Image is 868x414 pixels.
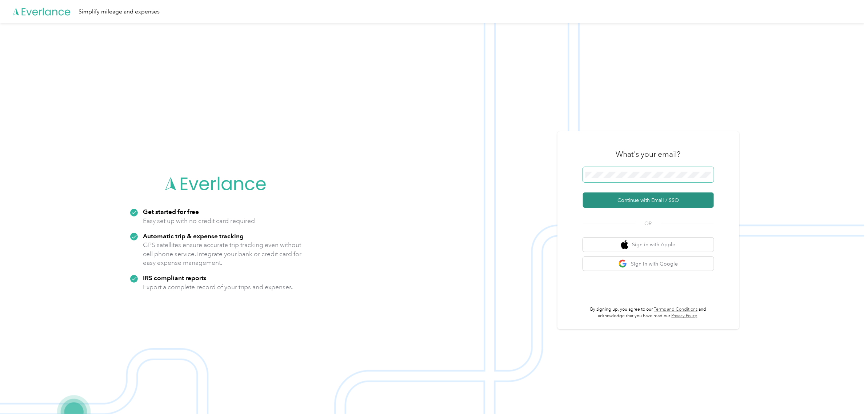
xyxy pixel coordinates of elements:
[583,192,714,208] button: Continue with Email / SSO
[583,238,714,252] button: apple logoSign in with Apple
[79,7,160,16] div: Simplify mileage and expenses
[672,313,697,319] a: Privacy Policy
[616,149,681,159] h3: What's your email?
[636,220,661,227] span: OR
[143,232,244,240] strong: Automatic trip & expense tracking
[621,240,628,249] img: apple logo
[619,259,628,268] img: google logo
[654,307,697,312] a: Terms and Conditions
[143,208,199,215] strong: Get started for free
[583,306,714,319] p: By signing up, you agree to our and acknowledge that you have read our .
[143,274,207,282] strong: IRS compliant reports
[143,240,302,267] p: GPS satellites ensure accurate trip tracking even without cell phone service. Integrate your bank...
[583,257,714,271] button: google logoSign in with Google
[143,283,293,292] p: Export a complete record of your trips and expenses.
[143,216,255,226] p: Easy set up with no credit card required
